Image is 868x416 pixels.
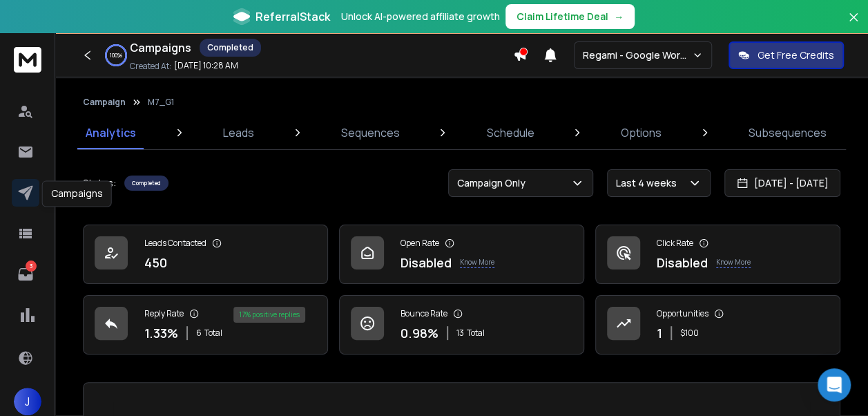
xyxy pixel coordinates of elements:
[716,257,751,268] p: Know More
[341,124,400,141] p: Sequences
[845,8,862,41] button: Close banner
[583,48,692,62] p: Regami - Google Workspace
[401,253,452,272] p: Disabled
[729,41,844,69] button: Get Free Credits
[215,116,262,149] a: Leads
[595,295,840,354] a: Opportunities1$100
[12,261,39,288] a: 3
[657,238,693,249] p: Click Rate
[657,308,708,319] p: Opportunities
[467,328,485,339] span: Total
[486,124,534,141] p: Schedule
[148,97,174,108] p: M7_G1
[42,180,112,207] div: Campaigns
[616,176,682,190] p: Last 4 weeks
[614,10,624,23] span: →
[77,116,144,149] a: Analytics
[456,328,464,339] span: 13
[110,51,122,59] p: 100 %
[401,323,438,343] p: 0.98 %
[595,225,840,284] a: Click RateDisabledKnow More
[621,124,662,141] p: Options
[401,308,447,319] p: Bounce Rate
[401,238,439,249] p: Open Rate
[457,176,531,190] p: Campaign Only
[83,225,328,284] a: Leads Contacted450
[124,176,168,191] div: Completed
[223,124,254,141] p: Leads
[680,328,699,339] p: $ 100
[83,97,126,108] button: Campaign
[613,116,670,149] a: Options
[144,238,206,249] p: Leads Contacted
[144,253,167,272] p: 450
[14,388,41,415] button: J
[758,48,834,62] p: Get Free Credits
[83,176,116,190] p: Status:
[339,295,584,354] a: Bounce Rate0.98%13Total
[505,4,635,29] button: Claim Lifetime Deal→
[130,61,171,72] p: Created At:
[83,295,328,354] a: Reply Rate1.33%6Total17% positive replies
[478,116,542,149] a: Schedule
[339,225,584,284] a: Open RateDisabledKnow More
[657,253,708,272] p: Disabled
[144,323,178,343] p: 1.33 %
[255,8,330,25] span: ReferralStack
[200,39,261,57] div: Completed
[144,308,184,319] p: Reply Rate
[130,39,191,56] h1: Campaigns
[26,261,37,272] p: 3
[174,60,238,71] p: [DATE] 10:28 AM
[333,116,408,149] a: Sequences
[818,368,851,401] div: Open Intercom Messenger
[341,10,500,23] p: Unlock AI-powered affiliate growth
[204,328,222,339] span: Total
[460,257,494,268] p: Know More
[740,116,835,149] a: Subsequences
[657,323,662,343] p: 1
[749,124,827,141] p: Subsequences
[86,124,136,141] p: Analytics
[196,328,202,339] span: 6
[724,169,840,197] button: [DATE] - [DATE]
[233,307,305,323] div: 17 % positive replies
